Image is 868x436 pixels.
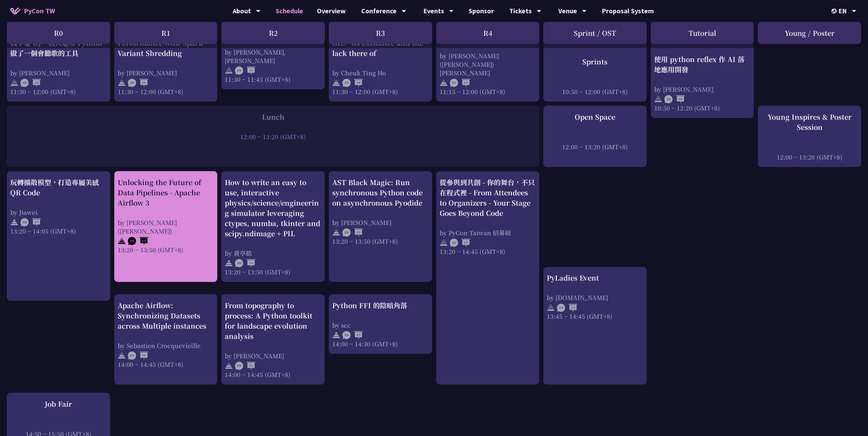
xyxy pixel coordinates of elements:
div: Unlocking the Future of Data Pipelines - Apache Airflow 3 [118,177,214,208]
div: by [PERSON_NAME] [225,351,321,360]
div: 13:45 ~ 14:45 (GMT+8) [547,312,643,320]
img: ENEN.5a408d1.svg [128,237,148,245]
img: ZHEN.371966e.svg [342,331,363,339]
img: ENEN.5a408d1.svg [128,351,148,360]
img: Locale Icon [832,9,838,14]
div: by [DOMAIN_NAME] [547,293,643,302]
div: 13:20 ~ 14:05 (GMT+8) [10,227,107,235]
img: svg+xml;base64,PHN2ZyB4bWxucz0iaHR0cDovL3d3dy53My5vcmcvMjAwMC9zdmciIHdpZHRoPSIyNCIgaGVpZ2h0PSIyNC... [118,79,126,87]
img: svg+xml;base64,PHN2ZyB4bWxucz0iaHR0cDovL3d3dy53My5vcmcvMjAwMC9zdmciIHdpZHRoPSIyNCIgaGVpZ2h0PSIyNC... [118,237,126,245]
div: 12:00 ~ 13:20 (GMT+8) [10,132,536,141]
a: Young Inspires & Poster Session 12:00 ~ 13:20 (GMT+8) [761,112,858,161]
div: Tutorial [651,22,754,44]
a: How to write an easy to use, interactive physics/science/engineering simulator leveraging ctypes,... [225,177,321,276]
a: AST Black Magic: Run synchronous Python code on asynchronous Pyodide by [PERSON_NAME] 13:20 ~ 13:... [332,177,429,276]
div: R1 [114,22,218,44]
a: Story About the Python GIL - its existance and the lack there of by Cheuk Ting Ho 11:30 ~ 12:00 (... [332,7,429,96]
img: ENEN.5a408d1.svg [235,66,255,75]
div: R0 [7,22,110,44]
div: 11:30 ~ 12:00 (GMT+8) [332,87,429,96]
div: Lunch [10,112,536,122]
a: Apache Airflow: Synchronizing Datasets across Multiple instances by Sebastien Crocquevieille 14:0... [118,300,214,379]
img: svg+xml;base64,PHN2ZyB4bWxucz0iaHR0cDovL3d3dy53My5vcmcvMjAwMC9zdmciIHdpZHRoPSIyNCIgaGVpZ2h0PSIyNC... [654,95,662,103]
img: svg+xml;base64,PHN2ZyB4bWxucz0iaHR0cDovL3d3dy53My5vcmcvMjAwMC9zdmciIHdpZHRoPSIyNCIgaGVpZ2h0PSIyNC... [440,79,448,87]
div: by [PERSON_NAME] [118,69,214,77]
div: 11:30 ~ 11:45 (GMT+8) [225,75,321,84]
img: svg+xml;base64,PHN2ZyB4bWxucz0iaHR0cDovL3d3dy53My5vcmcvMjAwMC9zdmciIHdpZHRoPSIyNCIgaGVpZ2h0PSIyNC... [10,218,18,226]
img: svg+xml;base64,PHN2ZyB4bWxucz0iaHR0cDovL3d3dy53My5vcmcvMjAwMC9zdmciIHdpZHRoPSIyNCIgaGVpZ2h0PSIyNC... [332,79,340,87]
img: Home icon of PyCon TW 2025 [10,7,20,14]
div: Apache Airflow: Synchronizing Datasets across Multiple instances [118,300,214,331]
img: ENEN.5a408d1.svg [450,79,470,87]
div: 從參與到共創 - 你的舞台，不只在程式裡 - From Attendees to Organizers - Your Stage Goes Beyond Code [440,177,536,218]
a: PyLadies Event by [DOMAIN_NAME] 13:45 ~ 14:45 (GMT+8) [547,273,643,378]
div: R3 [329,22,432,44]
div: by [PERSON_NAME] ([PERSON_NAME]) [118,218,214,235]
div: Young / Poster [758,22,861,44]
div: R2 [221,22,325,44]
div: 11:30 ~ 12:00 (GMT+8) [10,87,107,96]
div: by PyCon Taiwan 招募組 [440,228,536,237]
div: PyLadies Event [547,273,643,283]
div: 12:00 ~ 13:20 (GMT+8) [761,153,858,161]
div: by Sebastien Crocquevieille [118,341,214,350]
img: svg+xml;base64,PHN2ZyB4bWxucz0iaHR0cDovL3d3dy53My5vcmcvMjAwMC9zdmciIHdpZHRoPSIyNCIgaGVpZ2h0PSIyNC... [225,362,233,370]
img: ENEN.5a408d1.svg [342,228,363,237]
span: PyCon TW [24,6,55,16]
div: by scc [332,321,429,329]
div: Job Fair [10,399,107,409]
div: From topography to process: A Python toolkit for landscape evolution analysis [225,300,321,341]
div: 玩轉擴散模型，打造專屬美感 QR Code [10,177,107,198]
div: 13:20 ~ 13:50 (GMT+8) [118,245,214,254]
div: 12:00 ~ 13:20 (GMT+8) [547,142,643,151]
img: ENEN.5a408d1.svg [235,362,255,370]
div: Sprints [547,57,643,67]
div: Open Space [547,112,643,122]
img: svg+xml;base64,PHN2ZyB4bWxucz0iaHR0cDovL3d3dy53My5vcmcvMjAwMC9zdmciIHdpZHRoPSIyNCIgaGVpZ2h0PSIyNC... [225,66,233,75]
img: ENEN.5a408d1.svg [342,79,363,87]
div: 11:15 ~ 12:00 (GMT+8) [440,87,536,96]
div: by [PERSON_NAME] ([PERSON_NAME]) [PERSON_NAME] [440,51,536,77]
img: ZHZH.38617ef.svg [20,79,41,87]
img: ZHEN.371966e.svg [20,218,41,226]
img: svg+xml;base64,PHN2ZyB4bWxucz0iaHR0cDovL3d3dy53My5vcmcvMjAwMC9zdmciIHdpZHRoPSIyNCIgaGVpZ2h0PSIyNC... [332,228,340,237]
div: 14:00 ~ 14:45 (GMT+8) [225,370,321,379]
img: ENEN.5a408d1.svg [557,304,577,312]
div: by Jiawei [10,208,107,216]
img: svg+xml;base64,PHN2ZyB4bWxucz0iaHR0cDovL3d3dy53My5vcmcvMjAwMC9zdmciIHdpZHRoPSIyNCIgaGVpZ2h0PSIyNC... [118,351,126,360]
div: by Cheuk Ting Ho [332,69,429,77]
div: How to write an easy to use, interactive physics/science/engineering simulator leveraging ctypes,... [225,177,321,239]
a: Python FFI 的陰暗角落 by scc 14:00 ~ 14:30 (GMT+8) [332,300,429,348]
div: Young Inspires & Poster Session [761,112,858,132]
div: Sprint / OST [543,22,647,44]
div: by [PERSON_NAME] [10,69,107,77]
div: R4 [436,22,540,44]
div: 14:00 ~ 14:30 (GMT+8) [332,340,429,348]
img: svg+xml;base64,PHN2ZyB4bWxucz0iaHR0cDovL3d3dy53My5vcmcvMjAwMC9zdmciIHdpZHRoPSIyNCIgaGVpZ2h0PSIyNC... [225,259,233,267]
div: by [PERSON_NAME] [332,218,429,227]
div: by [PERSON_NAME] [654,85,751,93]
div: 13:20 ~ 13:50 (GMT+8) [332,237,429,245]
img: svg+xml;base64,PHN2ZyB4bWxucz0iaHR0cDovL3d3dy53My5vcmcvMjAwMC9zdmciIHdpZHRoPSIyNCIgaGVpZ2h0PSIyNC... [10,79,18,87]
div: 使用 python reflex 作 AI 落地應用開發 [654,54,751,75]
img: ZHEN.371966e.svg [450,239,470,247]
div: AST Black Magic: Run synchronous Python code on asynchronous Pyodide [332,177,429,208]
a: Open Space 12:00 ~ 13:20 (GMT+8) [547,112,643,161]
a: 從參與到共創 - 你的舞台，不只在程式裡 - From Attendees to Organizers - Your Stage Goes Beyond Code by PyCon Taiwan... [440,177,536,379]
img: svg+xml;base64,PHN2ZyB4bWxucz0iaHR0cDovL3d3dy53My5vcmcvMjAwMC9zdmciIHdpZHRoPSIyNCIgaGVpZ2h0PSIyNC... [332,331,340,339]
div: 10:50 ~ 12:20 (GMT+8) [654,104,751,112]
div: by [PERSON_NAME], [PERSON_NAME] [225,48,321,65]
div: 10:50 ~ 12:00 (GMT+8) [547,87,643,96]
img: ZHEN.371966e.svg [235,259,255,267]
div: 11:30 ~ 12:00 (GMT+8) [118,87,214,96]
div: 13:20 ~ 14:45 (GMT+8) [440,247,536,256]
div: Python FFI 的陰暗角落 [332,300,429,311]
div: by 黃亭皓 [225,249,321,257]
a: From Heavy to Speedy: Boosting OLAP Performance with Spark Variant Shredding by [PERSON_NAME] 11:... [118,7,214,96]
a: Unlocking the Future of Data Pipelines - Apache Airflow 3 by [PERSON_NAME] ([PERSON_NAME]) 13:20 ... [118,177,214,276]
img: svg+xml;base64,PHN2ZyB4bWxucz0iaHR0cDovL3d3dy53My5vcmcvMjAwMC9zdmciIHdpZHRoPSIyNCIgaGVpZ2h0PSIyNC... [547,304,555,312]
a: From topography to process: A Python toolkit for landscape evolution analysis by [PERSON_NAME] 14... [225,300,321,379]
a: 玩轉擴散模型，打造專屬美感 QR Code by Jiawei 13:20 ~ 14:05 (GMT+8) [10,177,107,295]
div: 13:20 ~ 13:50 (GMT+8) [225,268,321,276]
img: ZHEN.371966e.svg [128,79,148,87]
